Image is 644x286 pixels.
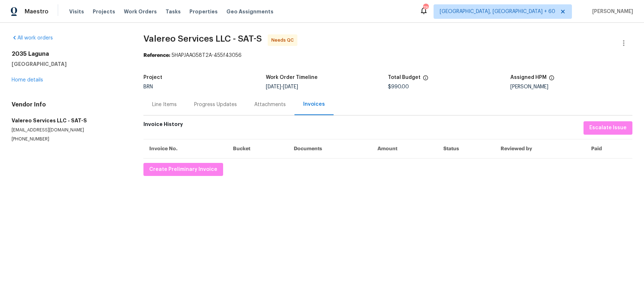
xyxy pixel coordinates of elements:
span: - [266,84,298,89]
th: Amount [372,139,438,158]
div: [PERSON_NAME] [510,84,633,89]
h6: Invoice History [143,121,183,131]
button: Escalate Issue [584,121,632,135]
h4: Vendor Info [12,101,126,108]
span: [DATE] [266,84,281,89]
h5: Assigned HPM [510,75,547,80]
h5: Project [143,75,162,80]
span: Geo Assignments [226,8,273,15]
span: Properties [189,8,218,15]
h5: Work Order Timeline [266,75,318,80]
div: Attachments [254,101,286,108]
th: Bucket [227,139,288,158]
th: Paid [585,139,632,158]
span: Work Orders [124,8,157,15]
th: Invoice No. [143,139,227,158]
a: All work orders [12,35,53,41]
span: [PERSON_NAME] [589,8,633,15]
span: Create Preliminary Invoice [149,165,217,174]
h5: [GEOGRAPHIC_DATA] [12,60,126,68]
div: Progress Updates [194,101,237,108]
span: The total cost of line items that have been proposed by Opendoor. This sum includes line items th... [423,75,428,84]
b: Reference: [143,53,170,58]
div: Invoices [303,101,325,108]
span: Escalate Issue [589,123,627,133]
p: [EMAIL_ADDRESS][DOMAIN_NAME] [12,127,126,133]
span: BRN [143,84,153,89]
a: Home details [12,77,43,83]
div: 5HAPJAAG58T2A-455f43056 [143,52,632,59]
div: Line Items [152,101,177,108]
span: Valereo Services LLC - SAT-S [143,34,262,43]
span: Visits [69,8,84,15]
h5: Valereo Services LLC - SAT-S [12,117,126,124]
button: Create Preliminary Invoice [143,163,223,176]
div: 786 [423,4,428,12]
th: Reviewed by [495,139,585,158]
h2: 2035 Laguna [12,50,126,58]
th: Status [438,139,494,158]
span: [DATE] [283,84,298,89]
span: Maestro [25,8,49,15]
th: Documents [288,139,372,158]
span: Projects [93,8,115,15]
h5: Total Budget [388,75,421,80]
p: [PHONE_NUMBER] [12,136,126,142]
span: $990.00 [388,84,409,89]
span: The hpm assigned to this work order. [549,75,555,84]
span: Tasks [166,9,181,14]
span: [GEOGRAPHIC_DATA], [GEOGRAPHIC_DATA] + 60 [440,8,555,15]
span: Needs QC [271,37,297,44]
